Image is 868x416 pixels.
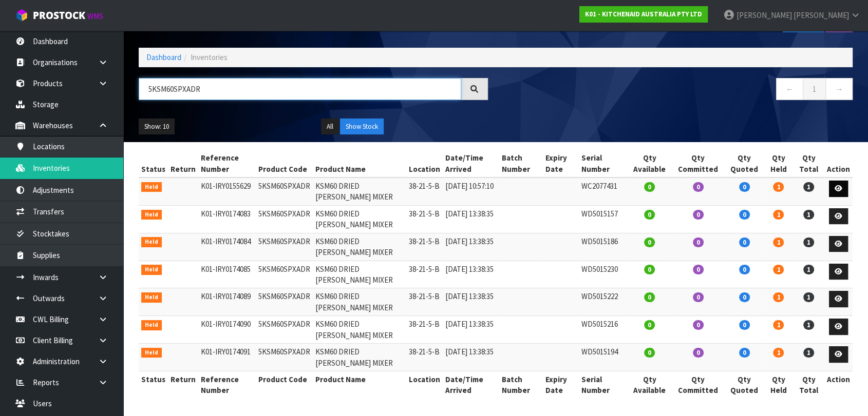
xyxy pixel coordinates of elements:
[313,316,406,344] td: KSM60 DRIED [PERSON_NAME] MIXER
[139,78,461,100] input: Search inventories
[313,371,406,398] th: Product Name
[406,233,443,261] td: 38-21-5-B
[579,205,627,233] td: WD5015157
[141,182,162,192] span: Held
[773,320,784,330] span: 1
[693,210,704,220] span: 0
[644,237,655,247] span: 0
[443,233,499,261] td: [DATE] 13:38:35
[256,233,313,261] td: 5KSM60SPXADR
[739,237,750,247] span: 0
[672,371,724,398] th: Qty Committed
[803,348,814,358] span: 1
[499,150,543,177] th: Batch Number
[579,371,627,398] th: Serial Number
[773,348,784,358] span: 1
[803,237,814,247] span: 1
[139,371,168,398] th: Status
[198,261,256,288] td: K01-IRY0174085
[693,182,704,192] span: 0
[406,177,443,205] td: 38-21-5-B
[644,320,655,330] span: 0
[803,292,814,302] span: 1
[168,371,198,398] th: Return
[256,371,313,398] th: Product Code
[764,371,793,398] th: Qty Held
[198,205,256,233] td: K01-IRY0174083
[406,205,443,233] td: 38-21-5-B
[803,265,814,274] span: 1
[585,10,702,18] strong: K01 - KITCHENAID AUSTRALIA PTY LTD
[139,118,175,135] button: Show: 10
[256,344,313,371] td: 5KSM60SPXADR
[579,316,627,344] td: WD5015216
[543,150,579,177] th: Expiry Date
[256,150,313,177] th: Product Code
[693,348,704,358] span: 0
[168,150,198,177] th: Return
[256,177,313,205] td: 5KSM60SPXADR
[15,9,28,22] img: cube-alt.png
[313,177,406,205] td: KSM60 DRIED [PERSON_NAME] MIXER
[198,371,256,398] th: Reference Number
[406,150,443,177] th: Location
[443,316,499,344] td: [DATE] 13:38:35
[773,182,784,192] span: 1
[198,233,256,261] td: K01-IRY0174084
[579,150,627,177] th: Serial Number
[503,78,853,103] nav: Page navigation
[443,150,499,177] th: Date/Time Arrived
[724,150,764,177] th: Qty Quoted
[672,150,724,177] th: Qty Committed
[644,348,655,358] span: 0
[198,150,256,177] th: Reference Number
[256,288,313,316] td: 5KSM60SPXADR
[803,182,814,192] span: 1
[443,288,499,316] td: [DATE] 13:38:35
[87,11,103,21] small: WMS
[803,320,814,330] span: 1
[824,371,853,398] th: Action
[141,348,162,358] span: Held
[499,371,543,398] th: Batch Number
[406,288,443,316] td: 38-21-5-B
[313,205,406,233] td: KSM60 DRIED [PERSON_NAME] MIXER
[141,265,162,275] span: Held
[406,344,443,371] td: 38-21-5-B
[737,10,792,20] span: [PERSON_NAME]
[141,237,162,247] span: Held
[793,150,824,177] th: Qty Total
[198,177,256,205] td: K01-IRY0155629
[579,177,627,205] td: WC2077431
[739,348,750,358] span: 0
[644,265,655,274] span: 0
[773,292,784,302] span: 1
[739,292,750,302] span: 0
[693,237,704,247] span: 0
[313,150,406,177] th: Product Name
[693,265,704,274] span: 0
[256,316,313,344] td: 5KSM60SPXADR
[579,261,627,288] td: WD5015230
[313,261,406,288] td: KSM60 DRIED [PERSON_NAME] MIXER
[579,233,627,261] td: WD5015186
[443,344,499,371] td: [DATE] 13:38:35
[256,205,313,233] td: 5KSM60SPXADR
[644,182,655,192] span: 0
[443,177,499,205] td: [DATE] 10:57:10
[198,344,256,371] td: K01-IRY0174091
[141,210,162,220] span: Held
[794,10,849,20] span: [PERSON_NAME]
[627,150,672,177] th: Qty Available
[198,288,256,316] td: K01-IRY0174089
[406,316,443,344] td: 38-21-5-B
[579,6,708,23] a: K01 - KITCHENAID AUSTRALIA PTY LTD
[443,205,499,233] td: [DATE] 13:38:35
[739,320,750,330] span: 0
[146,52,181,62] a: Dashboard
[579,288,627,316] td: WD5015222
[693,292,704,302] span: 0
[739,210,750,220] span: 0
[824,150,853,177] th: Action
[579,344,627,371] td: WD5015194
